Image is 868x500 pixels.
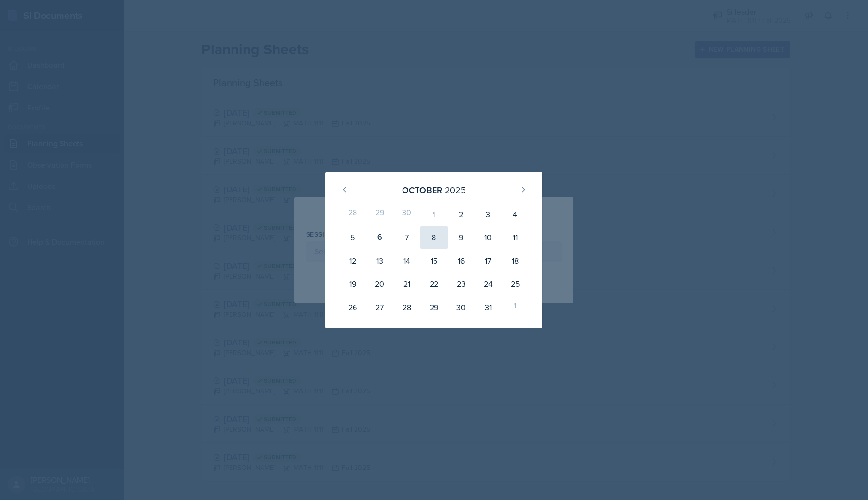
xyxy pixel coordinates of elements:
[366,296,393,319] div: 27
[339,226,366,249] div: 5
[420,249,448,272] div: 15
[366,226,393,249] div: 6
[402,184,442,197] div: October
[366,249,393,272] div: 13
[448,296,475,319] div: 30
[420,203,448,226] div: 1
[420,226,448,249] div: 8
[366,272,393,296] div: 20
[420,296,448,319] div: 29
[502,272,529,296] div: 25
[393,226,420,249] div: 7
[502,226,529,249] div: 11
[393,296,420,319] div: 28
[393,203,420,226] div: 30
[448,203,475,226] div: 2
[448,226,475,249] div: 9
[339,272,366,296] div: 19
[445,184,466,197] div: 2025
[502,203,529,226] div: 4
[475,296,502,319] div: 31
[393,272,420,296] div: 21
[448,272,475,296] div: 23
[393,249,420,272] div: 14
[339,249,366,272] div: 12
[448,249,475,272] div: 16
[475,249,502,272] div: 17
[475,226,502,249] div: 10
[339,296,366,319] div: 26
[339,203,366,226] div: 28
[420,272,448,296] div: 22
[475,272,502,296] div: 24
[366,203,393,226] div: 29
[475,203,502,226] div: 3
[502,249,529,272] div: 18
[502,296,529,319] div: 1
